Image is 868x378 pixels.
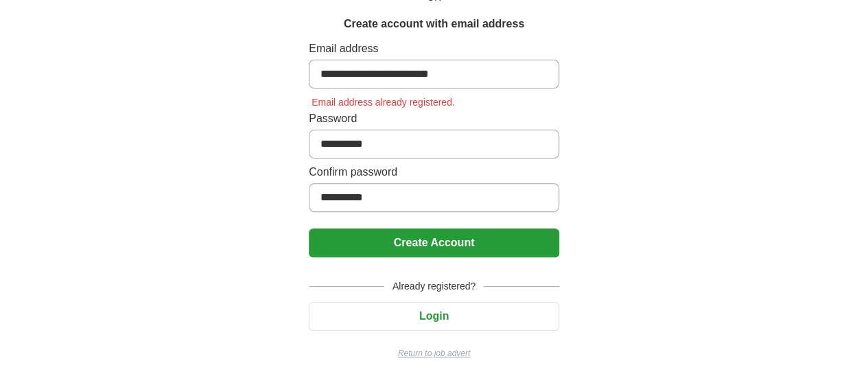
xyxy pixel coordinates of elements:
[309,40,559,57] label: Email address
[309,310,559,322] a: Login
[309,97,458,108] span: Email address already registered.
[384,279,484,294] span: Already registered?
[309,228,559,257] button: Create Account
[309,164,559,180] label: Confirm password
[309,302,559,331] button: Login
[344,16,524,32] h1: Create account with email address
[309,347,559,359] a: Return to job advert
[309,110,559,127] label: Password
